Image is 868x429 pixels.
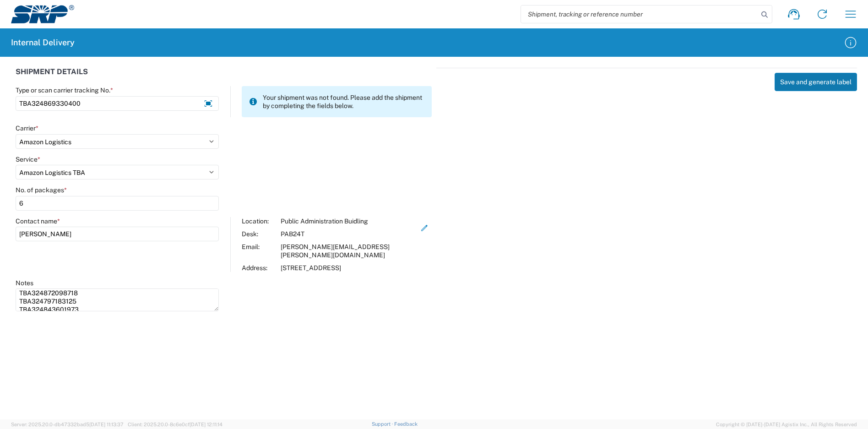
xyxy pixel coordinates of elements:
label: Notes [16,279,33,287]
label: Type or scan carrier tracking No. [16,86,113,94]
label: Contact name [16,217,60,225]
div: Location: [242,217,276,225]
span: [DATE] 11:13:37 [89,422,124,427]
button: Save and generate label [775,73,857,91]
label: Service [16,155,40,163]
div: Address: [242,264,276,272]
input: Shipment, tracking or reference number [521,5,758,23]
span: Client: 2025.20.0-8c6e0cf [128,422,222,427]
div: [PERSON_NAME][EMAIL_ADDRESS][PERSON_NAME][DOMAIN_NAME] [281,243,418,259]
div: SHIPMENT DETAILS [16,68,432,86]
span: Copyright © [DATE]-[DATE] Agistix Inc., All Rights Reserved [716,420,857,429]
div: [STREET_ADDRESS] [281,264,418,272]
h2: Internal Delivery [11,37,75,48]
span: Server: 2025.20.0-db47332bad5 [11,422,124,427]
a: Feedback [394,421,418,427]
label: No. of packages [16,186,67,194]
span: [DATE] 12:11:14 [190,422,222,427]
label: Carrier [16,124,38,132]
div: Desk: [242,230,276,238]
a: Support [372,421,395,427]
img: srp [11,5,74,23]
div: PAB24T [281,230,418,238]
div: Email: [242,243,276,259]
div: Public Administration Buidling [281,217,418,225]
span: Your shipment was not found. Please add the shipment by completing the fields below. [263,93,424,110]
